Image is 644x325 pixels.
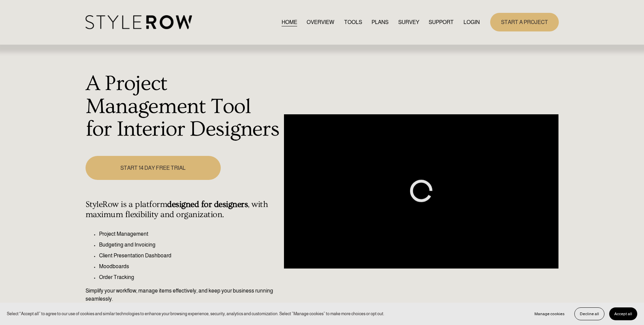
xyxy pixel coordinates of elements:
[86,287,281,303] p: Simplify your workflow, manage items effectively, and keep your business running seamlessly.
[86,156,221,180] a: START 14 DAY FREE TRIAL
[99,262,281,271] p: Moodboards
[7,310,384,317] p: Select “Accept all” to agree to our use of cookies and similar technologies to enhance your brows...
[86,15,192,29] img: StyleRow
[99,241,281,249] p: Budgeting and Invoicing
[99,273,281,281] p: Order Tracking
[398,18,419,27] a: SURVEY
[86,200,281,220] h4: StyleRow is a platform , with maximum flexibility and organization.
[534,311,565,316] span: Manage cookies
[86,72,281,141] h1: A Project Management Tool for Interior Designers
[580,311,599,316] span: Decline all
[529,307,570,320] button: Manage cookies
[614,311,632,316] span: Accept all
[344,18,362,27] a: TOOLS
[307,18,334,27] a: OVERVIEW
[574,307,604,320] button: Decline all
[490,13,559,31] a: START A PROJECT
[99,230,281,238] p: Project Management
[99,252,281,260] p: Client Presentation Dashboard
[609,307,637,320] button: Accept all
[429,18,454,27] a: folder dropdown
[429,18,454,26] span: SUPPORT
[372,18,388,27] a: PLANS
[282,18,297,27] a: HOME
[167,200,248,209] strong: designed for designers
[463,18,480,27] a: LOGIN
